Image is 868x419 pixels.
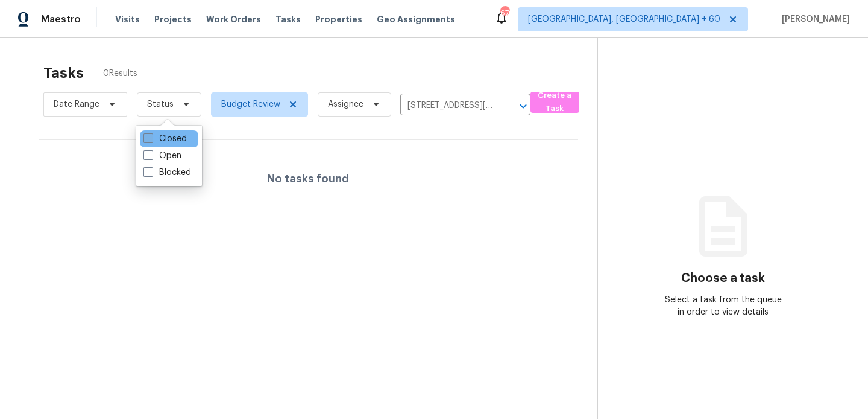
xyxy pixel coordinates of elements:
span: [PERSON_NAME] [777,13,850,25]
input: Search by address [400,97,497,115]
span: Maestro [41,13,81,25]
label: Open [143,150,181,162]
div: Select a task from the queue in order to view details [661,294,786,318]
label: Blocked [143,167,191,179]
span: Date Range [54,98,99,110]
span: [GEOGRAPHIC_DATA], [GEOGRAPHIC_DATA] + 60 [528,13,720,25]
span: Properties [315,13,362,25]
button: Open [515,98,532,115]
h4: No tasks found [267,173,349,185]
span: Assignee [328,98,363,110]
h2: Tasks [43,67,84,79]
div: 679 [500,7,509,19]
span: Visits [115,13,140,25]
button: Create a Task [530,92,579,113]
span: 0 Results [103,68,137,80]
span: Geo Assignments [377,13,455,25]
span: Projects [154,13,192,25]
h3: Choose a task [681,272,765,284]
span: Status [147,98,174,110]
label: Closed [143,133,187,145]
span: Create a Task [536,89,573,117]
span: Budget Review [221,98,280,110]
span: Work Orders [206,13,261,25]
span: Tasks [275,15,301,24]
